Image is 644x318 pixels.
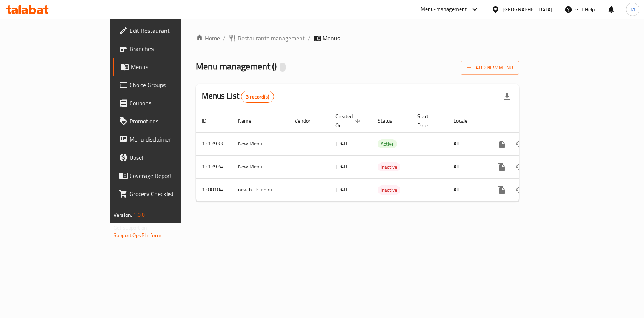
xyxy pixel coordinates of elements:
h2: Menus List [202,90,274,103]
button: more [492,135,510,153]
span: Name [238,116,261,125]
div: Inactive [378,185,400,195]
td: All [447,155,486,178]
span: Restaurants management [238,34,305,43]
th: Actions [486,110,571,133]
span: Version: [114,210,132,220]
div: Menu-management [421,5,467,14]
td: - [411,132,447,155]
span: 1.0.0 [133,210,145,220]
button: Change Status [510,135,529,153]
a: Promotions [113,112,217,130]
button: more [492,181,510,199]
span: Get support on: [114,223,148,233]
span: Upsell [129,153,211,162]
td: - [411,155,447,178]
button: Change Status [510,158,529,176]
li: / [223,34,226,43]
span: Start Date [417,112,438,130]
span: Edit Restaurant [129,26,211,35]
span: [DATE] [335,185,351,195]
td: - [411,178,447,201]
span: Coverage Report [129,171,211,180]
td: All [447,132,486,155]
span: Menus [131,62,211,71]
div: [GEOGRAPHIC_DATA] [503,5,552,14]
a: Edit Restaurant [113,22,217,40]
span: Menus [323,34,340,43]
a: Upsell [113,148,217,167]
button: Add New Menu [461,61,519,75]
td: All [447,178,486,201]
span: Add New Menu [467,63,513,73]
span: Inactive [378,163,400,171]
li: / [308,34,310,43]
a: Menus [113,58,217,76]
a: Branches [113,40,217,58]
div: Total records count [241,91,274,103]
a: Coupons [113,94,217,112]
span: Menu management ( ) [196,58,277,75]
span: Created On [335,112,363,130]
span: [DATE] [335,162,351,171]
a: Choice Groups [113,76,217,94]
div: Inactive [378,162,400,171]
span: Grocery Checklist [129,189,211,198]
span: 3 record(s) [241,93,274,100]
span: Coupons [129,99,211,108]
span: ID [202,116,216,125]
table: enhanced table [196,110,571,202]
span: Menu disclaimer [129,135,211,144]
td: New Menu - [232,155,289,178]
span: Promotions [129,117,211,126]
span: Active [378,140,397,148]
span: Locale [453,116,477,125]
span: Inactive [378,186,400,195]
td: new bulk menu [232,178,289,201]
div: Active [378,139,397,148]
a: Grocery Checklist [113,185,217,203]
a: Coverage Report [113,167,217,185]
a: Support.OpsPlatform [114,230,161,240]
div: Export file [498,88,516,106]
span: Status [378,116,402,125]
td: New Menu - [232,132,289,155]
span: M [630,5,635,14]
button: more [492,158,510,176]
span: Choice Groups [129,80,211,90]
span: Vendor [295,116,320,125]
nav: breadcrumb [196,34,519,43]
span: Branches [129,44,211,53]
a: Restaurants management [229,34,305,43]
a: Menu disclaimer [113,130,217,148]
span: [DATE] [335,139,351,148]
button: Change Status [510,181,529,199]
